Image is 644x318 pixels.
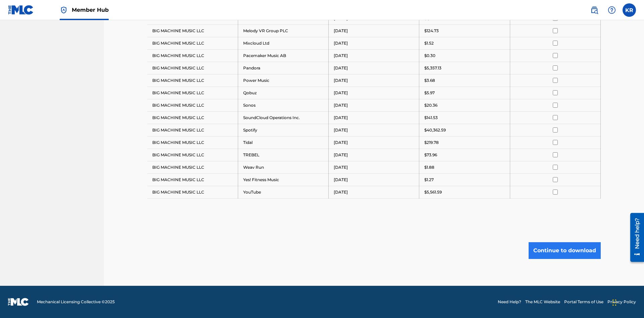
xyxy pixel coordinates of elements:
[147,74,238,87] td: BIG MACHINE MUSIC LLC
[147,37,238,49] td: BIG MACHINE MUSIC LLC
[238,149,328,161] td: TREBEL
[329,136,419,149] td: [DATE]
[424,140,439,146] p: $219.78
[329,74,419,87] td: [DATE]
[424,65,441,71] p: $5,357.13
[424,177,434,183] p: $1.27
[147,62,238,74] td: BIG MACHINE MUSIC LLC
[590,6,598,14] img: search
[525,299,560,305] a: The MLC Website
[238,161,328,173] td: Weav Run
[588,3,601,17] a: Public Search
[8,298,29,306] img: logo
[238,136,328,149] td: Tidal
[329,99,419,111] td: [DATE]
[8,5,34,15] img: MLC Logo
[329,62,419,74] td: [DATE]
[498,299,521,305] a: Need Help?
[329,186,419,198] td: [DATE]
[238,87,328,99] td: Qobuz
[329,111,419,124] td: [DATE]
[424,115,438,121] p: $141.53
[238,111,328,124] td: SoundCloud Operations Inc.
[424,164,434,170] p: $1.88
[424,53,435,59] p: $0.30
[147,186,238,198] td: BIG MACHINE MUSIC LLC
[147,173,238,186] td: BIG MACHINE MUSIC LLC
[424,77,435,84] p: $3.68
[329,24,419,37] td: [DATE]
[238,49,328,62] td: Pacemaker Music AB
[623,3,636,17] div: User Menu
[238,74,328,87] td: Power Music
[147,87,238,99] td: BIG MACHINE MUSIC LLC
[424,127,446,133] p: $40,362.59
[329,173,419,186] td: [DATE]
[147,124,238,136] td: BIG MACHINE MUSIC LLC
[329,124,419,136] td: [DATE]
[37,299,115,305] span: Mechanical Licensing Collective © 2025
[238,124,328,136] td: Spotify
[612,293,616,313] div: Drag
[238,99,328,111] td: Sonos
[610,286,644,318] iframe: Chat Widget
[529,242,601,259] button: Continue to download
[625,210,644,265] iframe: Resource Center
[607,299,636,305] a: Privacy Policy
[238,37,328,49] td: Mixcloud Ltd
[424,90,435,96] p: $5.97
[329,37,419,49] td: [DATE]
[60,6,68,14] img: Top Rightsholder
[424,189,442,195] p: $5,561.59
[147,49,238,62] td: BIG MACHINE MUSIC LLC
[147,149,238,161] td: BIG MACHINE MUSIC LLC
[238,186,328,198] td: YouTube
[147,111,238,124] td: BIG MACHINE MUSIC LLC
[605,3,619,17] div: Help
[424,102,437,108] p: $20.36
[329,149,419,161] td: [DATE]
[147,136,238,149] td: BIG MACHINE MUSIC LLC
[424,40,434,46] p: $1.52
[424,152,437,158] p: $73.96
[238,62,328,74] td: Pandora
[329,49,419,62] td: [DATE]
[424,28,439,34] p: $124.73
[608,6,616,14] img: help
[564,299,603,305] a: Portal Terms of Use
[238,173,328,186] td: Yes! Fitness Music
[147,99,238,111] td: BIG MACHINE MUSIC LLC
[329,87,419,99] td: [DATE]
[329,161,419,173] td: [DATE]
[147,161,238,173] td: BIG MACHINE MUSIC LLC
[147,24,238,37] td: BIG MACHINE MUSIC LLC
[238,24,328,37] td: Melody VR Group PLC
[72,6,109,14] span: Member Hub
